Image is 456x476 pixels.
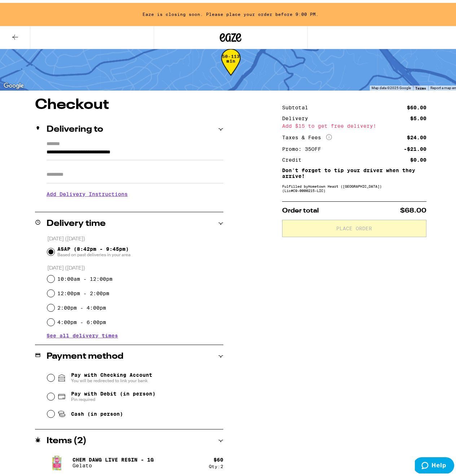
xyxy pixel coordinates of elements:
div: $60.00 [407,102,426,107]
h2: Payment method [47,349,123,358]
a: Terms [415,83,426,87]
h2: Delivering to [47,122,103,131]
p: Gelato [73,460,154,466]
div: 50-113 min [221,51,241,78]
span: You will be redirected to link your bank [71,375,152,381]
h2: Items ( 2 ) [47,434,87,442]
label: 2:00pm - 4:00pm [57,302,106,308]
button: See all delivery times [47,330,118,335]
button: Place Order [282,217,426,234]
p: Chem Dawg Live Resin - 1g [73,454,154,460]
label: 10:00am - 12:00pm [57,273,113,279]
p: [DATE] ([DATE]) [47,262,224,269]
span: Order total [282,205,319,211]
div: $5.00 [410,113,426,118]
span: $68.00 [400,205,426,211]
span: ASAP (8:42pm - 9:45pm) [57,243,131,255]
img: Google [2,78,26,88]
span: Pay with Debit (in person) [71,388,155,394]
h3: Add Delivery Instructions [47,183,223,200]
div: Fulfilled by Hometown Heart ([GEOGRAPHIC_DATA]) (Lic# C9-0000215-LIC ) [282,181,426,190]
label: 12:00pm - 2:00pm [57,288,109,293]
img: Gelato - Chem Dawg Live Resin - 1g [47,450,67,470]
div: Taxes & Fees [282,131,332,138]
div: $24.00 [407,132,426,137]
span: Pin required [71,394,155,399]
span: Cash (in person) [71,408,123,414]
div: $0.00 [410,154,426,160]
span: Based on past deliveries in your area [57,249,131,255]
div: Subtotal [282,102,313,107]
span: Place Order [336,223,372,228]
p: We'll contact you at [PHONE_NUMBER] when we arrive [47,200,223,205]
h2: Delivery time [47,217,106,225]
p: Don't forget to tip your driver when they arrive! [282,165,426,176]
div: Add $15 to get free delivery! [282,121,426,126]
div: -$21.00 [404,144,426,149]
div: $ 60 [214,454,223,460]
iframe: Opens a widget where you can find more information [415,454,454,472]
div: Qty: 2 [209,461,223,466]
label: 4:00pm - 6:00pm [57,316,106,322]
span: Map data ©2025 Google [372,83,411,87]
div: Promo: 35OFF [282,144,326,149]
div: Delivery [282,113,313,118]
h1: Checkout [35,95,223,109]
span: Pay with Checking Account [71,369,152,381]
p: [DATE] ([DATE]) [47,233,224,240]
a: Open this area in Google Maps (opens a new window) [2,78,26,88]
div: Credit [282,154,307,160]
